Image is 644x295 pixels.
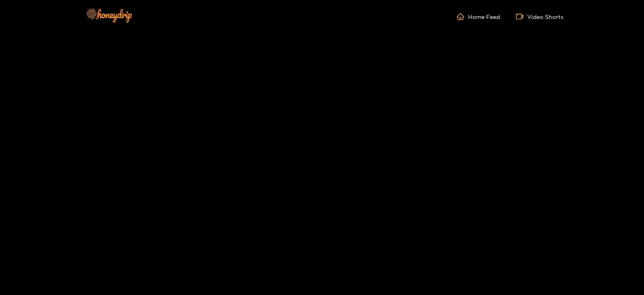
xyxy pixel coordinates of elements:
a: Home Feed [457,13,500,20]
span: video-camera [516,13,527,20]
span: home [457,13,468,20]
a: Video Shorts [516,13,563,20]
